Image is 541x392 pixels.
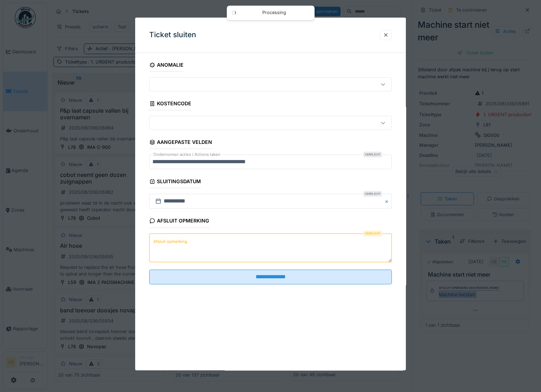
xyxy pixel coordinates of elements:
[363,231,382,236] div: Verplicht
[149,31,196,39] h3: Ticket sluiten
[363,152,382,158] div: Verplicht
[384,194,392,209] button: Close
[363,191,382,197] div: Verplicht
[241,10,308,16] div: Processing
[152,152,222,158] label: Ondernomen acties / Actions taken
[149,98,191,110] div: Kostencode
[149,177,201,188] div: Sluitingsdatum
[149,216,209,228] div: Afsluit opmerking
[152,237,189,246] label: Afsluit opmerking
[149,60,184,72] div: Anomalie
[149,137,212,149] div: Aangepaste velden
